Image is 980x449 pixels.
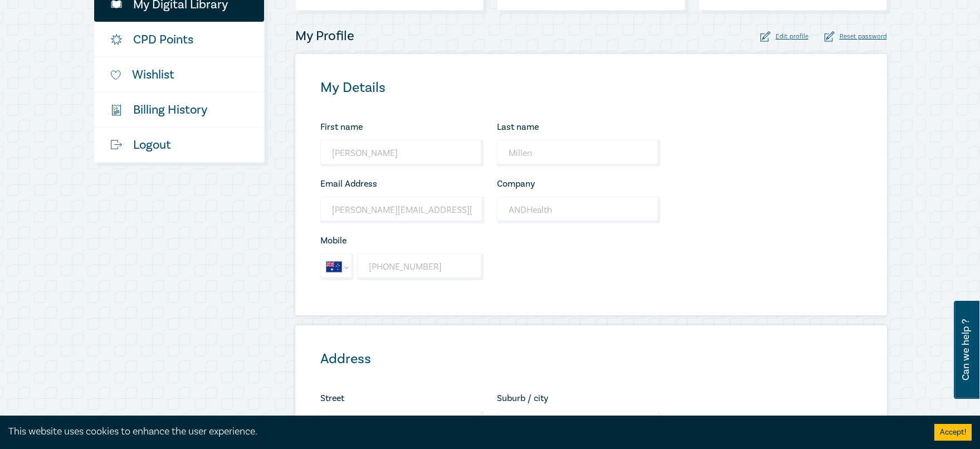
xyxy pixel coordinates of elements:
[320,122,363,132] label: First name
[320,393,344,403] label: Street
[320,411,484,438] input: Street*
[760,31,808,42] div: Edit profile
[94,22,264,57] a: CPD Points
[320,140,484,167] input: First name*
[497,411,660,438] input: Suburb*
[320,236,347,246] label: Mobile
[113,106,115,111] tspan: $
[961,308,971,392] span: Can we help ?
[357,253,483,280] input: Enter phone number
[825,31,887,42] div: Reset password
[94,92,264,127] a: $Billing History
[497,393,548,403] label: Suburb / city
[497,179,535,189] label: Company
[320,350,660,367] h4: Address
[497,197,660,223] input: Company
[295,27,354,45] h4: My Profile
[497,140,660,167] input: Last name*
[94,57,264,92] a: Wishlist
[320,179,377,189] label: Email Address
[497,122,539,132] label: Last name
[320,79,660,96] h4: My Details
[320,197,484,223] input: Your email*
[934,424,972,441] button: Accept cookies
[8,424,918,439] div: This website uses cookies to enhance the user experience.
[94,128,264,162] a: Logout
